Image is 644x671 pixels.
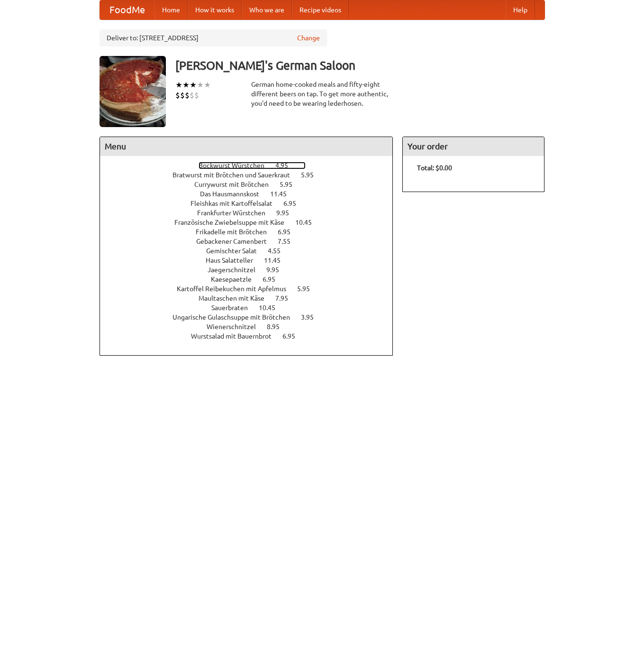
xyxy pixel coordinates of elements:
li: $ [180,90,185,101]
a: Wienerschnitzel 8.95 [207,323,297,331]
span: 10.45 [295,219,321,226]
a: FoodMe [100,0,154,19]
div: Deliver to: [STREET_ADDRESS] [100,29,327,46]
span: Maultaschen mit Käse [199,294,274,302]
a: Frikadelle mit Brötchen 6.95 [196,228,308,236]
a: Currywurst mit Brötchen 5.95 [194,181,310,188]
span: 3.95 [301,313,323,321]
a: Sauerbraten 10.45 [211,304,293,312]
span: 10.45 [259,304,285,312]
a: Gemischter Salat 4.55 [206,247,298,255]
a: Wurstsalad mit Bauernbrot 6.95 [191,332,313,340]
img: angular.jpg [100,56,166,127]
li: ★ [175,80,182,90]
span: Gebackener Camenbert [196,238,276,245]
span: Kartoffel Reibekuchen mit Apfelmus [177,285,296,293]
a: Change [297,33,320,43]
li: ★ [190,80,197,90]
span: Gemischter Salat [206,247,266,255]
span: 7.55 [278,238,300,245]
a: Frankfurter Würstchen 9.95 [197,209,307,217]
li: $ [185,90,190,101]
a: Das Hausmannskost 11.45 [200,190,304,198]
li: $ [190,90,194,101]
span: Jaegerschnitzel [208,266,265,274]
a: How it works [188,0,242,19]
span: 6.95 [278,228,300,236]
a: Fleishkas mit Kartoffelsalat 6.95 [190,200,314,207]
span: Bratwurst mit Brötchen und Sauerkraut [172,171,299,179]
a: Französische Zwiebelsuppe mit Käse 10.45 [174,219,329,226]
span: 9.95 [266,266,289,274]
h4: Your order [403,137,544,156]
li: ★ [182,80,190,90]
a: Bratwurst mit Brötchen und Sauerkraut 5.95 [172,171,331,179]
span: Frikadelle mit Brötchen [196,228,276,236]
a: Gebackener Camenbert 7.55 [196,238,308,245]
span: 9.95 [276,209,299,217]
a: Bockwurst Würstchen 4.95 [199,162,306,169]
li: ★ [204,80,211,90]
span: 8.95 [267,323,289,331]
span: 5.95 [301,171,323,179]
h4: Menu [100,137,393,156]
span: Das Hausmannskost [200,190,269,198]
span: 11.45 [270,190,296,198]
b: Total: $0.00 [417,164,452,172]
a: Jaegerschnitzel 9.95 [208,266,297,274]
span: 4.55 [268,247,290,255]
span: Frankfurter Würstchen [197,209,275,217]
span: Bockwurst Würstchen [199,162,274,169]
span: 5.95 [297,285,319,293]
a: Recipe videos [292,0,349,19]
span: Haus Salatteller [206,257,263,264]
li: ★ [197,80,204,90]
a: Home [154,0,188,19]
span: Französische Zwiebelsuppe mit Käse [174,219,294,226]
span: 5.95 [280,181,302,188]
span: 6.95 [263,276,285,283]
span: Fleishkas mit Kartoffelsalat [190,200,282,207]
span: 4.95 [275,162,298,169]
a: Maultaschen mit Käse 7.95 [199,294,306,302]
a: Kaesepaetzle 6.95 [211,276,293,283]
span: Kaesepaetzle [211,276,261,283]
span: Currywurst mit Brötchen [194,181,278,188]
span: 11.45 [264,257,290,264]
span: 6.95 [283,200,306,207]
a: Haus Salatteller 11.45 [206,257,298,264]
h3: [PERSON_NAME]'s German Saloon [175,56,545,75]
span: Ungarische Gulaschsuppe mit Brötchen [172,313,299,321]
a: Ungarische Gulaschsuppe mit Brötchen 3.95 [172,313,331,321]
div: German home-cooked meals and fifty-eight different beers on tap. To get more authentic, you'd nee... [251,80,393,108]
li: $ [175,90,180,101]
span: Wurstsalad mit Bauernbrot [191,332,281,340]
a: Kartoffel Reibekuchen mit Apfelmus 5.95 [177,285,327,293]
span: Wienerschnitzel [207,323,265,331]
span: 7.95 [275,294,298,302]
li: $ [194,90,199,101]
span: 6.95 [282,332,305,340]
span: Sauerbraten [211,304,257,312]
a: Who we are [242,0,292,19]
a: Help [506,0,535,19]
